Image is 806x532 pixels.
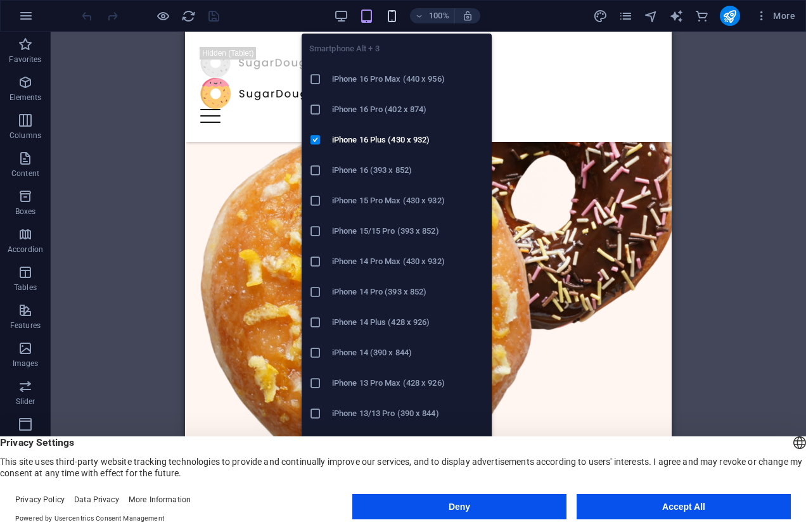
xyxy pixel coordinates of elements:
[410,8,455,23] button: 100%
[10,130,41,141] p: Columns
[755,9,795,22] span: More
[10,92,42,103] p: Elements
[332,315,484,330] h6: iPhone 14 Plus (428 x 926)
[694,9,709,23] i: Commerce
[720,6,740,26] button: publish
[429,8,449,23] h6: 100%
[11,168,39,179] p: Content
[181,8,196,23] button: reload
[722,9,737,23] i: Publish
[332,254,484,269] h6: iPhone 14 Pro Max (430 x 932)
[15,206,36,217] p: Boxes
[618,8,634,23] button: pages
[155,8,170,23] button: Click here to leave preview mode and continue editing
[618,9,633,23] i: Pages (Ctrl+Alt+S)
[332,345,484,360] h6: iPhone 14 (390 x 844)
[644,9,658,23] i: Navigator
[332,193,484,208] h6: iPhone 15 Pro Max (430 x 932)
[462,10,473,22] i: On resize automatically adjust zoom level to fit chosen device.
[332,224,484,239] h6: iPhone 15/15 Pro (393 x 852)
[13,358,39,369] p: Images
[669,8,684,23] button: text_generator
[593,8,608,23] button: design
[9,54,41,65] p: Favorites
[332,406,484,421] h6: iPhone 13/13 Pro (390 x 844)
[332,284,484,300] h6: iPhone 14 Pro (393 x 852)
[16,396,35,407] p: Slider
[593,9,608,23] i: Design (Ctrl+Alt+Y)
[669,9,684,23] i: AI Writer
[14,282,37,293] p: Tables
[10,320,41,331] p: Features
[694,8,710,23] button: commerce
[644,8,659,23] button: navigator
[332,376,484,391] h6: iPhone 13 Pro Max (428 x 926)
[332,72,484,87] h6: iPhone 16 Pro Max (440 x 956)
[181,9,196,23] i: Reload page
[8,244,43,255] p: Accordion
[332,132,484,148] h6: iPhone 16 Plus (430 x 932)
[750,6,800,26] button: More
[332,163,484,178] h6: iPhone 16 (393 x 852)
[13,434,38,445] p: Header
[332,102,484,117] h6: iPhone 16 Pro (402 x 874)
